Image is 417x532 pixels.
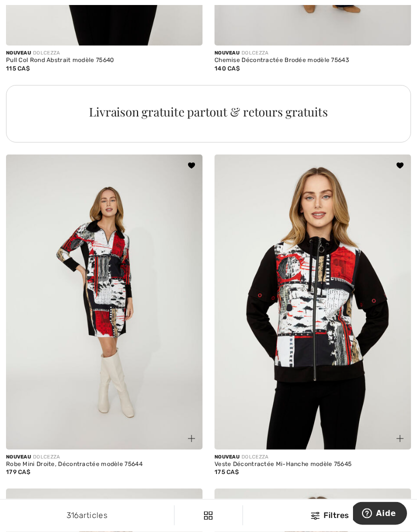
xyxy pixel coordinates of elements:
iframe: Ouvre un widget dans lequel vous pouvez trouver plus d’informations [353,502,407,527]
span: 175 CA$ [214,469,239,476]
img: plus_v2.svg [188,435,195,442]
div: Filtres [249,509,411,521]
span: Nouveau [6,50,31,56]
div: Livraison gratuite partout & retours gratuits [47,106,370,118]
img: plus_v2.svg [396,435,403,442]
span: 140 CA$ [214,65,240,72]
img: Veste Décontractée Mi-Hanche modèle 75645. As sample [214,155,411,450]
span: 316 [66,510,79,520]
img: Filtres [204,511,212,520]
div: DOLCEZZA [6,454,202,461]
span: 179 CA$ [6,469,30,476]
span: Nouveau [6,454,31,460]
span: 115 CA$ [6,65,30,72]
div: Pull Col Rond Abstrait modèle 75640 [6,57,202,64]
img: Filtres [311,512,319,520]
img: Robe Mini Droite, Décontractée modèle 75644. As sample [6,155,202,450]
img: heart_black.svg [188,163,195,169]
div: Robe Mini Droite, Décontractée modèle 75644 [6,461,202,468]
span: Nouveau [214,50,239,56]
div: DOLCEZZA [214,454,411,461]
div: Veste Décontractée Mi-Hanche modèle 75645 [214,461,411,468]
div: DOLCEZZA [214,50,411,57]
img: heart_black.svg [396,163,403,169]
span: Nouveau [214,454,239,460]
div: Chemise Décontractée Brodée modèle 75643 [214,57,411,64]
div: DOLCEZZA [6,50,202,57]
